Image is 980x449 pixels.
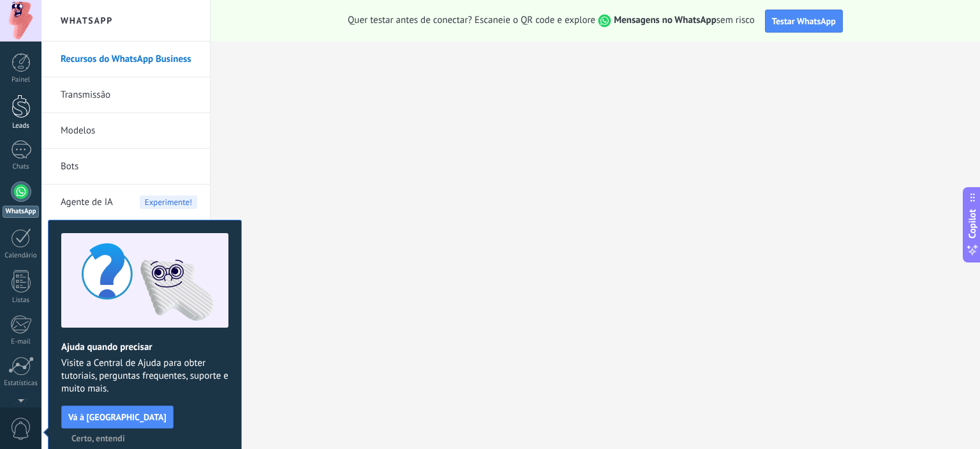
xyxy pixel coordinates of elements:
[41,113,210,149] li: Modelos
[61,357,228,395] span: Visite a Central de Ajuda para obter tutoriais, perguntas frequentes, suporte e muito mais.
[772,15,836,27] span: Testar WhatsApp
[765,10,843,33] button: Testar WhatsApp
[3,163,40,171] div: Chats
[3,76,40,84] div: Painel
[41,77,210,113] li: Transmissão
[61,77,197,113] a: Transmissão
[348,14,755,27] span: Quer testar antes de conectar? Escaneie o QR code e explore sem risco
[61,185,197,220] a: Agente de IA Experimente!
[966,209,979,238] span: Copilot
[61,113,197,149] a: Modelos
[71,434,125,443] span: Certo, entendi
[3,206,39,218] div: WhatsApp
[3,252,40,260] div: Calendário
[41,185,210,220] li: Agente de IA
[61,341,228,353] h2: Ajuda quando precisar
[3,296,40,305] div: Listas
[41,149,210,185] li: Bots
[614,14,716,26] strong: Mensagens no WhatsApp
[61,185,113,220] span: Agente de IA
[68,413,167,422] span: Vá à [GEOGRAPHIC_DATA]
[41,42,210,77] li: Recursos do WhatsApp Business
[3,338,40,346] div: E-mail
[61,149,197,185] a: Bots
[66,429,131,448] button: Certo, entendi
[61,406,174,429] button: Vá à [GEOGRAPHIC_DATA]
[61,42,197,77] a: Recursos do WhatsApp Business
[140,195,197,209] span: Experimente!
[3,122,40,130] div: Leads
[3,379,40,388] div: Estatísticas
